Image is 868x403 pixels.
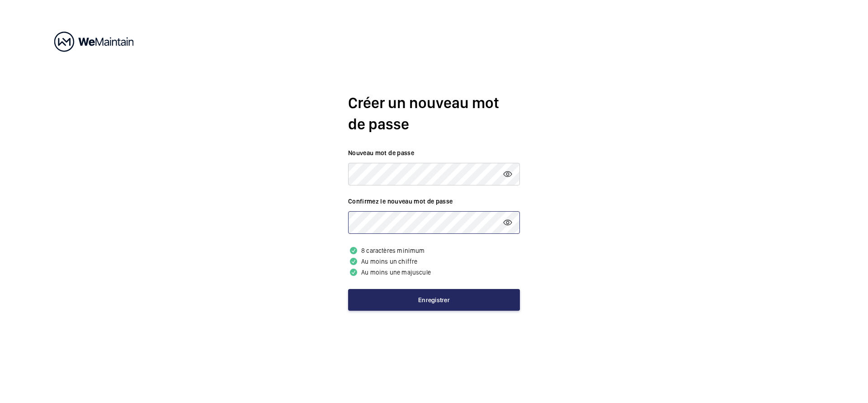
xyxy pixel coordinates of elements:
p: Au moins un chiffre [348,256,520,267]
label: Nouveau mot de passe [348,148,520,157]
p: 8 caractères minimum [348,245,520,256]
label: Confirmez le nouveau mot de passe [348,197,520,206]
button: Enregistrer [348,289,520,311]
h2: Créer un nouveau mot de passe [348,92,520,135]
p: Au moins une majuscule [348,267,520,278]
